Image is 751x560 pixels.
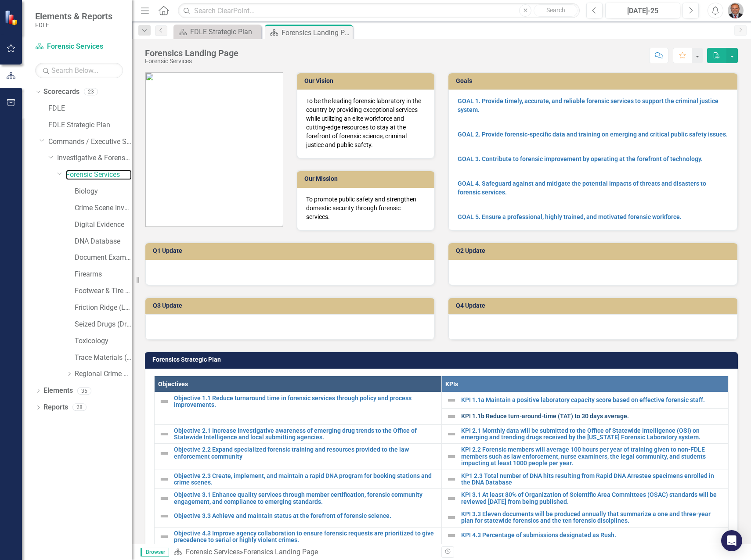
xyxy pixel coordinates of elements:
[174,513,437,519] a: Objective 3.3 Achieve and maintain status at the forefront of forensic science.
[174,492,437,505] a: Objective 3.1 Enhance quality services through member certification, forensic community engagemen...
[153,302,430,309] h3: Q3 Update
[77,387,91,395] div: 35
[243,548,318,556] div: Forensics Landing Page
[152,356,733,363] h3: Forensics Strategic Plan
[446,429,457,439] img: Not Defined
[43,402,68,413] a: Reports
[75,353,132,363] a: Trace Materials (Trace Evidence)
[174,427,437,441] a: Objective 2.1 Increase investigative awareness of emerging drug trends to the Office of Statewide...
[176,26,259,37] a: FDLE Strategic Plan
[159,474,170,485] img: Not Defined
[458,180,706,196] a: GOAL 4. Safeguard against and mitigate the potential impacts of threats and disasters to forensic...
[728,3,744,18] img: Chris Carney
[446,493,457,504] img: Not Defined
[145,72,283,227] img: mceclip0%20v4.png
[446,530,457,541] img: Not Defined
[66,170,132,180] a: Forensic Services
[4,10,20,25] img: ClearPoint Strategy
[141,548,169,556] span: Browser
[446,474,457,485] img: Not Defined
[456,78,733,84] h3: Goals
[75,286,132,296] a: Footwear & Tire (Impression Evidence)
[174,473,437,486] a: Objective 2.3 Create, implement, and maintain a rapid DNA program for booking stations and crime ...
[75,369,132,379] a: Regional Crime Labs
[35,11,112,22] span: Elements & Reports
[159,511,170,521] img: Not Defined
[75,253,132,263] a: Document Examination (Questioned Documents)
[48,137,132,147] a: Commands / Executive Support Branch
[446,411,457,422] img: Not Defined
[145,58,238,65] div: Forensic Services
[174,530,437,544] a: Objective 4.3 Improve agency collaboration to ensure forensic requests are prioritized to give pr...
[461,397,724,403] a: KPI 1.1a Maintain a positive laboratory capacity score based on effective forensic staff.
[178,3,580,18] input: Search ClearPoint...
[456,248,733,254] h3: Q2 Update
[75,203,132,213] a: Crime Scene Investigation
[159,429,170,439] img: Not Defined
[306,195,425,221] p: To promote public safety and strengthen domestic security through forensic services.
[446,451,457,462] img: Not Defined
[159,531,170,542] img: Not Defined
[458,97,719,113] a: GOAL 1. Provide timely, accurate, and reliable forensic services to support the criminal justice ...
[461,446,724,467] a: KPI 2.2 Forensic members will average 100 hours per year of training given to non-FDLE members su...
[35,63,123,78] input: Search Below...
[35,42,123,52] a: Forensic Services
[75,187,132,197] a: Biology
[458,131,728,138] a: GOAL 2. Provide forensic-specific data and training on emerging and critical public safety issues.
[153,248,430,254] h3: Q1 Update
[304,176,430,182] h3: Our Mission
[446,395,457,406] img: Not Defined
[43,386,73,396] a: Elements
[461,413,724,420] a: KPI 1.1b Reduce turn-around-time (TAT) to 30 days average.
[461,473,724,486] a: KP1 2.3 Total number of DNA hits resulting from Rapid DNA Arrestee specimens enrolled in the DNA ...
[186,548,240,556] a: Forensic Services
[159,396,170,407] img: Not Defined
[48,104,132,114] a: FDLE
[458,213,682,220] a: GOAL 5. Ensure a professional, highly trained, and motivated forensic workforce.
[174,395,437,409] a: Objective 1.1 Reduce turnaround time in forensic services through policy and process improvements.
[461,427,724,441] a: KPI 2.1 Monthly data will be submitted to the Office of Statewide Intelligence (OSI) on emerging ...
[75,237,132,247] a: DNA Database
[461,492,724,505] a: KPI 3.1 At least 80% of Organization of Scientific Area Committees (OSAC) standards will be revie...
[721,530,742,551] div: Open Intercom Messenger
[458,155,703,162] a: GOAL 3. Contribute to forensic improvement by operating at the forefront of technology.
[75,319,132,330] a: Seized Drugs (Drug Chemistry)
[605,3,680,18] button: [DATE]-25
[145,48,238,58] div: Forensics Landing Page
[159,493,170,504] img: Not Defined
[48,120,132,130] a: FDLE Strategic Plan
[446,512,457,523] img: Not Defined
[57,153,132,163] a: Investigative & Forensic Services Command
[84,88,98,96] div: 23
[72,404,87,411] div: 28
[461,511,724,524] a: KPI 3.3 Eleven documents will be produced annually that summarize a one and three-year plan for s...
[35,22,112,29] small: FDLE
[190,26,259,37] div: FDLE Strategic Plan
[43,87,79,97] a: Scorecards
[304,78,430,84] h3: Our Vision
[461,532,724,538] a: KPI 4.3 Percentage of submissions designated as Rush.
[174,446,437,460] a: Objective 2.2 Expand specialized forensic training and resources provided to the law enforcement ...
[75,269,132,280] a: Firearms
[546,7,565,14] span: Search
[306,97,425,149] p: To be the leading forensic laboratory in the country by providing exceptional services while util...
[608,6,677,16] div: [DATE]-25
[534,4,578,17] button: Search
[173,547,435,557] div: »
[75,336,132,346] a: Toxicology
[456,302,733,309] h3: Q4 Update
[159,448,170,459] img: Not Defined
[75,220,132,230] a: Digital Evidence
[282,27,350,38] div: Forensics Landing Page
[75,303,132,313] a: Friction Ridge (Latent Prints)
